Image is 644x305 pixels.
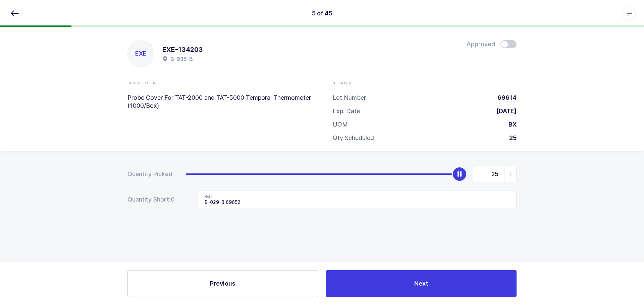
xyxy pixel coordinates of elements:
[127,170,172,178] div: Quantity Picked
[492,94,517,102] div: 69614
[210,279,235,288] span: Previous
[333,80,517,86] div: Details
[414,279,428,288] span: Next
[491,107,517,115] div: [DATE]
[128,41,154,67] div: EXE
[186,166,517,182] div: slider between 0 and 25
[162,44,203,55] h1: EXE-134203
[170,55,193,63] h2: B-035-B
[326,270,517,297] button: Next
[127,196,184,204] div: Quantity Short:
[504,134,517,142] div: 25
[503,121,517,129] div: BX
[171,196,184,204] span: 0
[333,134,374,142] div: Qty Scheduled
[333,107,360,115] div: Exp. Date
[467,40,495,48] span: Approved
[198,190,517,209] input: Note
[127,80,311,86] div: Description
[127,270,318,297] button: Previous
[127,94,311,110] p: Probe Cover For TAT-2000 and TAT-5000 Temporal Thermometer (1000/Box)
[333,121,348,129] div: UOM
[333,94,366,102] div: Lot Number
[312,9,332,17] div: 5 of 45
